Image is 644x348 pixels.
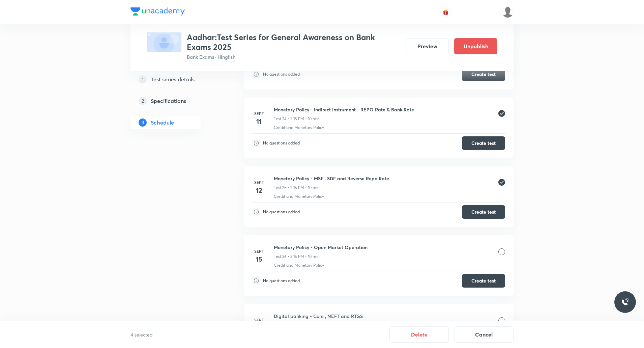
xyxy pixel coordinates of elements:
[151,97,186,105] h5: Specifications
[274,185,320,191] p: Test 25 • 2:15 PM • 10 min
[139,97,147,105] p: 2
[130,7,185,17] a: Company Logo
[252,179,266,185] h6: Sept
[502,6,514,18] img: Piyush Mishra
[187,32,400,52] h3: Aadhar:Test Series for General Awareness on Bank Exams 2025
[252,70,260,78] img: infoIcon
[389,326,449,343] button: Delete
[139,118,147,127] p: 3
[274,253,320,260] p: Test 26 • 2:15 PM • 10 min
[274,262,324,268] p: Credit and Monetary Policy
[621,298,629,306] img: ttu
[263,209,300,215] p: No questions added
[263,278,300,284] p: No questions added
[252,110,266,116] h6: Sept
[263,140,300,146] p: No questions added
[252,208,260,216] img: infoIcon
[274,116,320,122] p: Test 24 • 2:15 PM • 10 min
[274,175,389,182] h6: Monetary Policy - MSF , SDF and Reverse Repo Rate
[443,9,449,15] img: avatar
[130,73,222,86] a: 1Test series details
[454,38,497,54] button: Unpublish
[139,75,147,83] p: 1
[440,7,451,18] button: avatar
[151,75,195,83] h5: Test series details
[454,326,514,343] button: Cancel
[252,317,266,323] h6: Sept
[130,7,185,16] img: Company Logo
[252,185,266,195] h4: 12
[130,94,222,108] a: 2Specifications
[462,205,505,219] button: Create test
[274,193,324,199] p: Credit and Monetary Policy
[130,331,271,338] p: 4 selected
[462,68,505,81] button: Create test
[252,254,266,264] h4: 15
[274,244,368,251] h6: Monetary Policy - Open Market Operation
[263,71,300,77] p: No questions added
[147,32,181,52] img: fallback-thumbnail.png
[274,313,363,320] h6: Digital banking - Core , NEFT and RTGS
[187,53,400,60] p: Bank Exams • Hinglish
[462,136,505,150] button: Create test
[151,118,174,127] h5: Schedule
[252,116,266,127] h4: 11
[252,248,266,254] h6: Sept
[274,106,414,113] h6: Monetary Policy - Indirect Instrument - REPO Rate & Bank Rate
[252,277,260,285] img: infoIcon
[252,139,260,147] img: infoIcon
[274,125,324,131] p: Credit and Monetary Policy
[406,38,449,54] button: Preview
[462,274,505,288] button: Create test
